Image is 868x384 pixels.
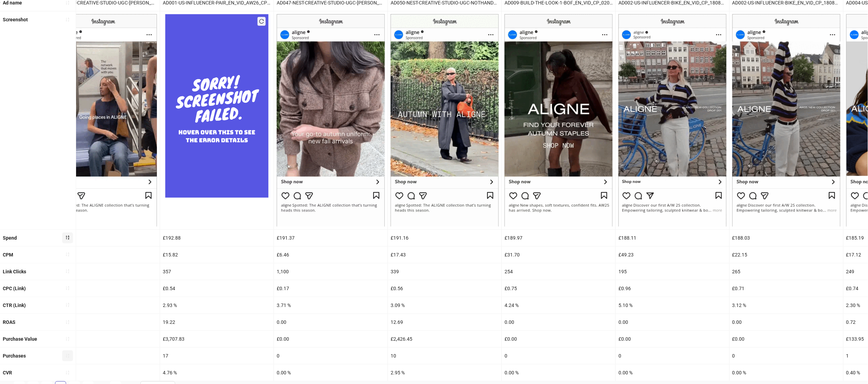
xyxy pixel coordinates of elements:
[274,364,388,381] div: 0.00 %
[3,235,17,241] b: Spend
[160,364,274,381] div: 4.76 %
[160,280,274,297] div: £0.54
[502,230,615,246] div: £189.97
[3,353,26,359] b: Purchases
[65,320,70,325] span: sort-ascending
[46,246,160,263] div: £2.64
[388,230,501,246] div: £191.16
[65,0,70,5] span: sort-ascending
[46,263,160,280] div: 90
[502,331,615,347] div: £0.00
[3,252,13,257] b: CPM
[65,353,70,358] span: sort-ascending
[388,348,501,364] div: 10
[616,348,729,364] div: 0
[160,246,274,263] div: £15.82
[502,297,615,314] div: 4.24 %
[65,337,70,341] span: sort-ascending
[160,331,274,347] div: £3,707.83
[730,297,843,314] div: 3.12 %
[274,348,388,364] div: 0
[502,263,615,280] div: 254
[388,297,501,314] div: 3.09 %
[46,297,160,314] div: 0.12 %
[616,246,729,263] div: £49.23
[502,364,615,381] div: 0.00 %
[730,230,843,246] div: £188.03
[616,230,729,246] div: £188.11
[46,314,160,330] div: 0.00
[730,280,843,297] div: £0.71
[65,235,70,240] span: sort-descending
[502,314,615,330] div: 0.00
[616,331,729,347] div: £0.00
[388,331,501,347] div: £2,426.45
[3,286,26,291] b: CPC (Link)
[160,348,274,364] div: 17
[160,297,274,314] div: 2.93 %
[505,14,613,226] img: Screenshot 120233461592900332
[502,246,615,263] div: £31.70
[274,246,388,263] div: £6.46
[65,252,70,257] span: sort-ascending
[388,263,501,280] div: 339
[46,331,160,347] div: £0.00
[277,14,385,226] img: Screenshot 120234542578410332
[274,331,388,347] div: £0.00
[160,230,274,246] div: £192.88
[616,263,729,280] div: 195
[49,14,157,226] img: Screenshot 120234542978520332
[391,14,499,226] img: Screenshot 120234542855800332
[730,314,843,330] div: 0.00
[3,319,15,325] b: ROAS
[160,263,274,280] div: 357
[274,297,388,314] div: 3.71 %
[388,364,501,381] div: 2.95 %
[388,246,501,263] div: £17.43
[502,280,615,297] div: £0.75
[274,263,388,280] div: 1,100
[616,364,729,381] div: 0.00 %
[3,370,12,375] b: CVR
[274,280,388,297] div: £0.17
[65,303,70,307] span: sort-ascending
[65,370,70,375] span: sort-ascending
[274,230,388,246] div: £191.37
[65,286,70,290] span: sort-ascending
[616,297,729,314] div: 5.10 %
[65,17,70,22] span: sort-ascending
[3,336,37,342] b: Purchase Value
[46,348,160,364] div: 0
[165,14,268,197] img: Failed Screenshot Placeholder
[730,348,843,364] div: 0
[46,230,160,246] div: £195.07
[388,280,501,297] div: £0.56
[3,303,26,308] b: CTR (Link)
[730,364,843,381] div: 0.00 %
[46,364,160,381] div: 0.00 %
[618,14,727,226] img: Screenshot 120232471994260332
[65,269,70,274] span: sort-ascending
[46,280,160,297] div: £2.17
[616,280,729,297] div: £0.96
[160,314,274,330] div: 19.22
[730,263,843,280] div: 265
[3,17,28,22] b: Screenshot
[3,269,26,274] b: Link Clicks
[732,14,840,226] img: Screenshot 120233241395830332
[616,314,729,330] div: 0.00
[730,331,843,347] div: £0.00
[730,246,843,263] div: £22.15
[274,314,388,330] div: 0.00
[259,19,264,24] span: reload
[502,348,615,364] div: 0
[388,314,501,330] div: 12.69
